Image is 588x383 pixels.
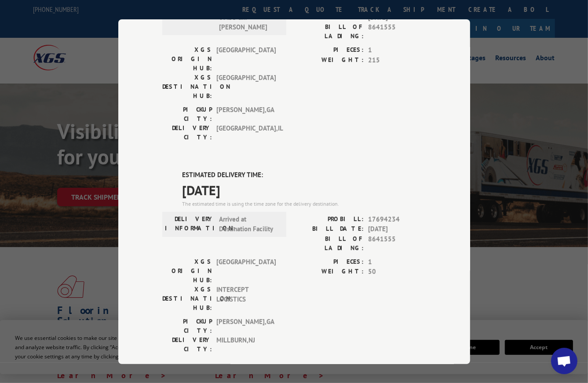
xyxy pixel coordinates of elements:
label: XGS ORIGIN HUB: [162,45,212,73]
label: PROBILL: [294,214,364,224]
span: [DATE] 07:55 am [PERSON_NAME] [219,3,278,33]
label: WEIGHT: [294,55,364,65]
label: PIECES: [294,257,364,267]
span: 1 [368,257,426,267]
div: The estimated time is using the time zone for the delivery destination. [182,200,426,208]
label: XGS DESTINATION HUB: [162,73,212,101]
label: PICKUP CITY: [162,105,212,124]
label: PIECES: [294,45,364,55]
span: [PERSON_NAME] , GA [216,317,276,335]
label: XGS DESTINATION HUB: [162,285,212,312]
span: 50 [368,267,426,277]
label: BILL OF LADING: [294,234,364,252]
span: [GEOGRAPHIC_DATA] , IL [216,124,276,142]
span: 17694234 [368,214,426,224]
span: 8641555 [368,22,426,41]
label: BILL OF LADING: [294,22,364,41]
span: [PERSON_NAME] , GA [216,105,276,124]
label: DELIVERY INFORMATION: [165,3,215,33]
label: ESTIMATED DELIVERY TIME: [182,170,426,180]
label: DELIVERY INFORMATION: [165,214,215,234]
span: [DATE] [368,224,426,234]
span: MILLBURN , NJ [216,335,276,354]
span: [GEOGRAPHIC_DATA] [216,73,276,101]
span: [DATE] [182,180,426,200]
span: 215 [368,55,426,65]
span: [GEOGRAPHIC_DATA] [216,257,276,285]
span: INTERCEPT LOGISTICS [216,285,276,312]
label: XGS ORIGIN HUB: [162,257,212,285]
label: BILL DATE: [294,224,364,234]
label: DELIVERY CITY: [162,124,212,142]
div: Open chat [551,348,577,374]
span: 1 [368,45,426,55]
span: 8641555 [368,234,426,252]
label: DELIVERY CITY: [162,335,212,354]
label: WEIGHT: [294,267,364,277]
span: Arrived at Destination Facility [219,214,278,234]
label: PICKUP CITY: [162,317,212,335]
span: [GEOGRAPHIC_DATA] [216,45,276,73]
